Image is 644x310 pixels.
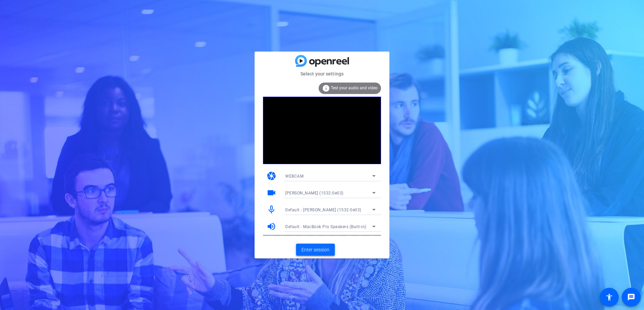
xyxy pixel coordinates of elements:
[266,188,276,198] mat-icon: videocam
[255,70,389,77] mat-card-subtitle: Select your settings
[266,221,276,231] mat-icon: volume_up
[266,171,276,181] mat-icon: camera
[295,55,349,67] img: blue-gradient.svg
[266,205,276,215] mat-icon: mic_none
[296,244,335,256] button: Enter session
[285,224,367,229] span: Default - MacBook Pro Speakers (Built-in)
[627,293,635,301] mat-icon: message
[301,246,329,253] span: Enter session
[285,191,344,195] span: [PERSON_NAME] (1532:0e03)
[331,86,378,90] span: Test your audio and video
[605,293,613,301] mat-icon: accessibility
[285,208,361,212] span: Default - [PERSON_NAME] (1532:0e03)
[285,174,303,179] span: WEBCAM
[322,84,330,92] mat-icon: info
